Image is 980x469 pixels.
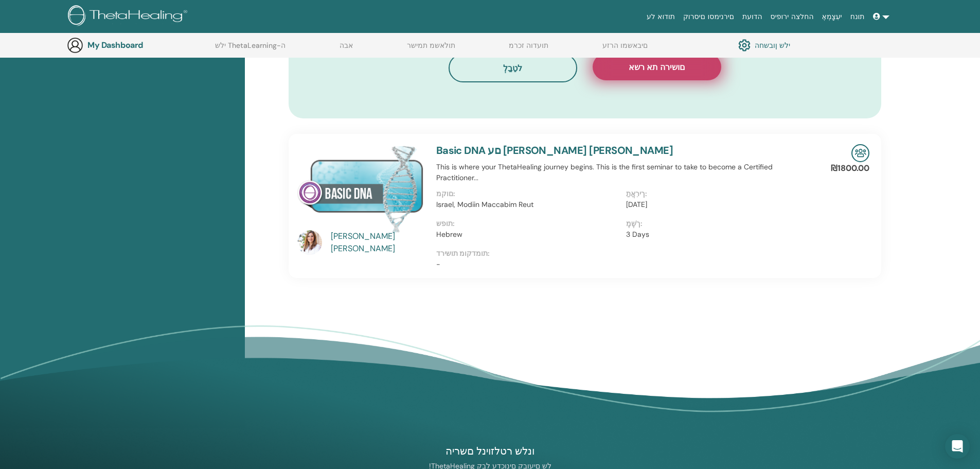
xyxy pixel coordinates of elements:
[436,144,673,157] a: Basic DNA םע [PERSON_NAME] [PERSON_NAME]
[738,37,790,54] a: ילש ןובשחה
[297,144,424,233] img: Basic DNA
[449,54,577,82] button: לטֵבַלְ
[215,41,286,58] a: ילש ThetaLearning-ה
[767,7,818,26] a: החלצה ירופיס
[626,229,810,240] p: 3 Days
[436,248,816,259] p: תומדקומ תושירד:
[679,7,738,26] a: םירנימסו םיסרוק
[331,230,426,255] a: [PERSON_NAME] [PERSON_NAME]
[371,444,609,458] h4: ונלש רטלזוינל םשריה
[831,162,869,175] p: ₪1800.00
[436,199,620,210] p: Israel, Modiin Maccabim Reut
[643,7,679,26] a: תודוא לע
[818,7,846,26] a: יעִצָמְאֶ
[436,229,620,240] p: Hebrew
[68,5,191,28] img: logo.png
[503,63,522,74] span: לטֵבַלְ
[846,7,869,26] a: תונח
[738,7,767,26] a: הדועת
[626,199,810,210] p: [DATE]
[945,434,970,459] div: Open Intercom Messenger
[626,218,810,229] p: ךשֶׁמֶ:
[436,162,816,183] p: This is where your ThetaHealing journey begins. This is the first seminar to take to become a Cer...
[436,188,620,199] p: םוקמ:
[87,40,190,50] h3: My Dashboard
[436,259,816,270] p: -
[407,41,455,58] a: תולאשמ תמישר
[509,41,548,58] a: תועדוה זכרמ
[738,37,751,54] img: cog.svg
[593,54,721,80] button: םושירה תא רשא
[436,218,620,229] p: תופש:
[851,144,869,162] img: In-Person Seminar
[626,188,810,199] p: ךירִאֲתַ:
[602,41,648,58] a: םיבאשמו הרזע
[67,37,83,54] img: generic-user-icon.jpg
[297,230,322,255] img: default.jpg
[340,41,353,58] a: אבה
[629,62,685,73] span: םושירה תא רשא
